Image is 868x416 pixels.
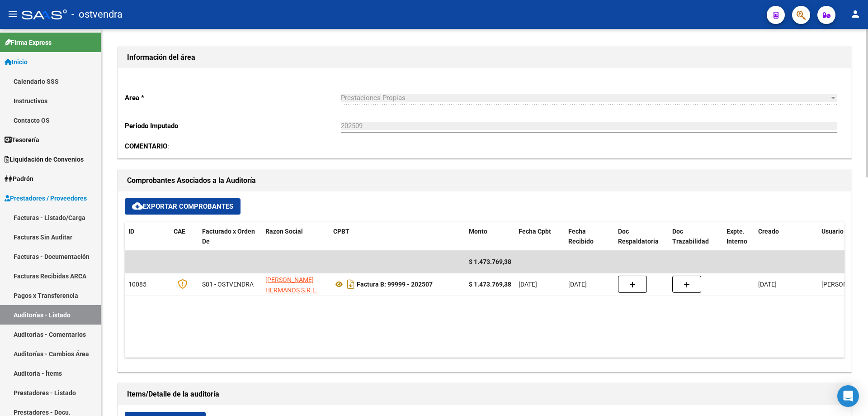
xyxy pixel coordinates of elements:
[125,93,341,103] p: Area *
[132,202,233,210] span: Exportar Comprobantes
[723,222,755,252] datatable-header-cell: Expte. Interno
[469,281,511,288] strong: $ 1.473.769,38
[125,142,167,150] strong: COMENTARIO
[128,281,146,288] span: 10085
[755,222,818,252] datatable-header-cell: Creado
[519,228,551,235] span: Fecha Cpbt
[614,222,669,252] datatable-header-cell: Doc Respaldatoria
[262,222,330,252] datatable-header-cell: Razon Social
[5,57,28,67] span: Inicio
[821,228,844,235] span: Usuario
[198,222,262,252] datatable-header-cell: Facturado x Orden De
[330,222,465,252] datatable-header-cell: CPBT
[672,228,709,245] span: Doc Trazabilidad
[618,228,659,245] span: Doc Respaldatoria
[758,281,777,288] span: [DATE]
[726,228,747,245] span: Expte. Interno
[568,228,594,245] span: Fecha Recibido
[333,228,349,235] span: CPBT
[837,385,859,407] div: Open Intercom Messenger
[5,193,87,203] span: Prestadores / Proveedores
[341,94,406,102] span: Prestaciones Propias
[127,387,842,402] h1: Items/Detalle de la auditoría
[170,222,198,252] datatable-header-cell: CAE
[469,228,487,235] span: Monto
[202,281,254,288] span: S81 - OSTVENDRA
[125,142,169,150] span: :
[125,222,170,252] datatable-header-cell: ID
[125,198,241,215] button: Exportar Comprobantes
[71,5,123,24] span: - ostvendra
[125,121,341,131] p: Periodo Imputado
[565,222,614,252] datatable-header-cell: Fecha Recibido
[174,228,185,235] span: CAE
[568,281,587,288] span: [DATE]
[469,258,511,265] span: $ 1.473.769,38
[265,276,318,294] span: [PERSON_NAME] HERMANOS S.R.L.
[758,228,779,235] span: Creado
[5,174,33,184] span: Padrón
[515,222,565,252] datatable-header-cell: Fecha Cpbt
[669,222,723,252] datatable-header-cell: Doc Trazabilidad
[850,9,861,19] mat-icon: person
[128,228,134,235] span: ID
[465,222,515,252] datatable-header-cell: Monto
[5,38,52,48] span: Firma Express
[127,50,842,65] h1: Información del área
[7,9,18,19] mat-icon: menu
[132,201,143,211] mat-icon: cloud_download
[519,281,537,288] span: [DATE]
[265,228,303,235] span: Razon Social
[345,277,357,292] i: Descargar documento
[127,173,842,188] h1: Comprobantes Asociados a la Auditoría
[202,228,255,245] span: Facturado x Orden De
[5,154,84,164] span: Liquidación de Convenios
[5,135,39,145] span: Tesorería
[357,281,433,288] strong: Factura B: 99999 - 202507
